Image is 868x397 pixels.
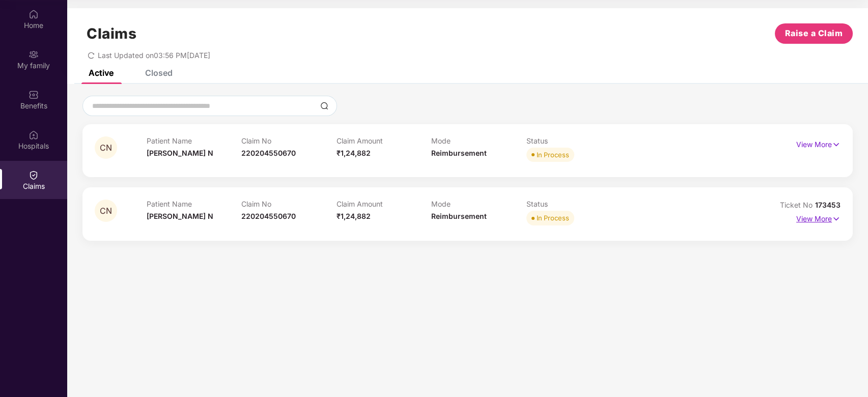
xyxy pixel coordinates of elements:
span: CN [100,207,112,215]
span: [PERSON_NAME] N [147,149,213,157]
p: Claim Amount [337,200,432,208]
span: Raise a Claim [785,27,843,40]
p: Status [526,200,622,208]
img: svg+xml;base64,PHN2ZyB4bWxucz0iaHR0cDovL3d3dy53My5vcmcvMjAwMC9zdmciIHdpZHRoPSIxNyIgaGVpZ2h0PSIxNy... [832,139,841,150]
p: Status [526,136,622,145]
p: Patient Name [147,200,242,208]
p: Claim No [241,200,337,208]
span: 220204550670 [241,212,296,220]
img: svg+xml;base64,PHN2ZyBpZD0iQ2xhaW0iIHhtbG5zPSJodHRwOi8vd3d3LnczLm9yZy8yMDAwL3N2ZyIgd2lkdGg9IjIwIi... [29,170,39,180]
img: svg+xml;base64,PHN2ZyBpZD0iQmVuZWZpdHMiIHhtbG5zPSJodHRwOi8vd3d3LnczLm9yZy8yMDAwL3N2ZyIgd2lkdGg9Ij... [29,90,39,100]
span: [PERSON_NAME] N [147,212,213,220]
span: redo [88,51,95,60]
h1: Claims [87,25,136,42]
p: View More [796,211,841,224]
p: Claim Amount [337,136,432,145]
span: Last Updated on 03:56 PM[DATE] [98,51,210,60]
div: Active [89,68,114,78]
p: Mode [431,200,526,208]
span: 220204550670 [241,149,296,157]
img: svg+xml;base64,PHN2ZyBpZD0iSG9zcGl0YWxzIiB4bWxucz0iaHR0cDovL3d3dy53My5vcmcvMjAwMC9zdmciIHdpZHRoPS... [29,130,39,140]
p: Claim No [241,136,337,145]
span: ₹1,24,882 [337,149,371,157]
span: Ticket No [780,201,815,209]
img: svg+xml;base64,PHN2ZyB3aWR0aD0iMjAiIGhlaWdodD0iMjAiIHZpZXdCb3g9IjAgMCAyMCAyMCIgZmlsbD0ibm9uZSIgeG... [29,49,39,60]
span: ₹1,24,882 [337,212,371,220]
div: In Process [537,150,569,160]
img: svg+xml;base64,PHN2ZyBpZD0iU2VhcmNoLTMyeDMyIiB4bWxucz0iaHR0cDovL3d3dy53My5vcmcvMjAwMC9zdmciIHdpZH... [320,102,328,110]
button: Raise a Claim [775,23,853,44]
p: View More [796,136,841,150]
span: CN [100,144,112,152]
div: In Process [537,213,569,223]
span: 173453 [815,201,841,209]
p: Patient Name [147,136,242,145]
span: Reimbursement [431,212,487,220]
img: svg+xml;base64,PHN2ZyBpZD0iSG9tZSIgeG1sbnM9Imh0dHA6Ly93d3cudzMub3JnLzIwMDAvc3ZnIiB3aWR0aD0iMjAiIG... [29,9,39,19]
img: svg+xml;base64,PHN2ZyB4bWxucz0iaHR0cDovL3d3dy53My5vcmcvMjAwMC9zdmciIHdpZHRoPSIxNyIgaGVpZ2h0PSIxNy... [832,213,841,224]
span: Reimbursement [431,149,487,157]
div: Closed [145,68,173,78]
p: Mode [431,136,526,145]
